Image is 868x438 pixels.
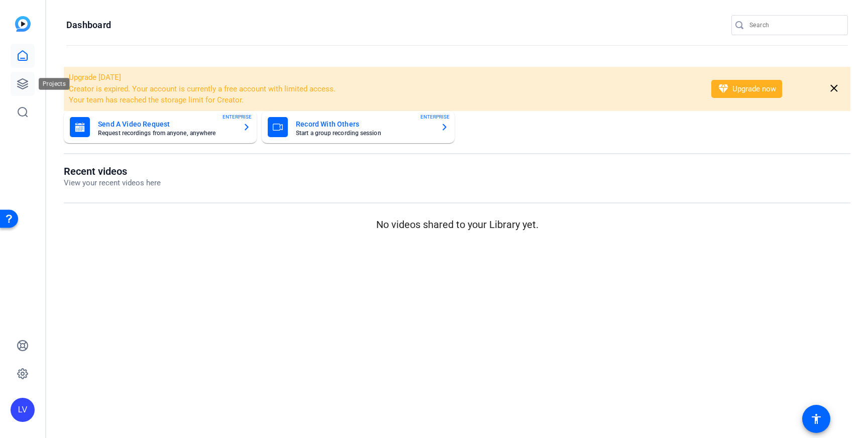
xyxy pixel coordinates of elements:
input: Search [749,19,840,31]
h1: Recent videos [64,165,161,177]
h1: Dashboard [66,19,111,31]
button: Record With OthersStart a group recording sessionENTERPRISE [262,111,455,143]
mat-card-subtitle: Start a group recording session [296,130,432,136]
span: Upgrade [DATE] [69,73,121,82]
mat-card-title: Send A Video Request [98,118,235,130]
mat-icon: close [828,82,840,95]
li: Your team has reached the storage limit for Creator. [69,94,698,106]
mat-card-subtitle: Request recordings from anyone, anywhere [98,130,235,136]
mat-icon: diamond [717,83,729,95]
button: Send A Video RequestRequest recordings from anyone, anywhereENTERPRISE [64,111,257,143]
li: Creator is expired. Your account is currently a free account with limited access. [69,83,698,95]
mat-icon: accessibility [810,413,822,425]
mat-card-title: Record With Others [296,118,432,130]
span: ENTERPRISE [420,113,450,121]
button: Upgrade now [711,80,782,98]
img: blue-gradient.svg [15,16,31,32]
p: No videos shared to your Library yet. [64,217,850,232]
div: Projects [39,78,70,90]
p: View your recent videos here [64,177,161,189]
span: ENTERPRISE [223,113,252,121]
div: LV [11,398,35,422]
